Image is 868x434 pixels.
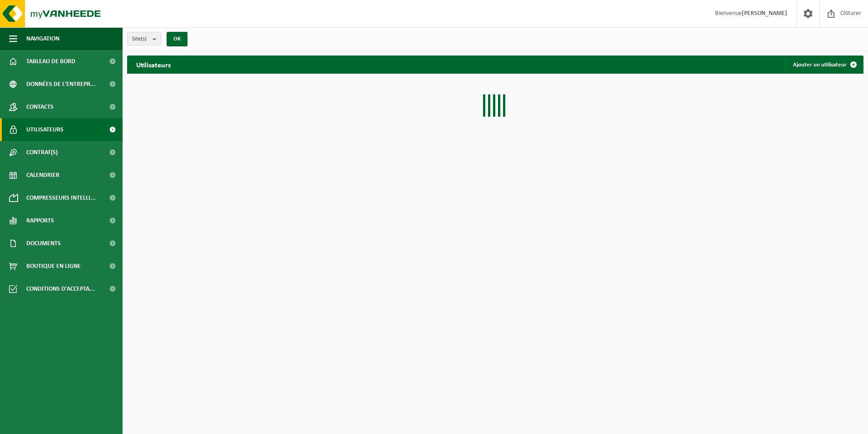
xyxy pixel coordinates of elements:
[26,118,64,141] span: Utilisateurs
[26,278,95,300] span: Conditions d'accepta...
[26,255,81,278] span: Boutique en ligne
[26,232,61,255] span: Documents
[26,141,58,164] span: Contrat(s)
[26,96,54,118] span: Contacts
[26,27,59,50] span: Navigation
[127,56,180,73] h2: Utilisateurs
[26,50,75,73] span: Tableau de bord
[26,164,59,187] span: Calendrier
[132,32,149,46] span: Site(s)
[786,56,863,74] a: Ajouter un utilisateur
[26,187,96,209] span: Compresseurs intelli...
[26,209,54,232] span: Rapports
[742,10,787,17] strong: [PERSON_NAME]
[127,32,161,45] button: Site(s)
[26,73,96,96] span: Données de l'entrepr...
[167,32,187,46] button: OK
